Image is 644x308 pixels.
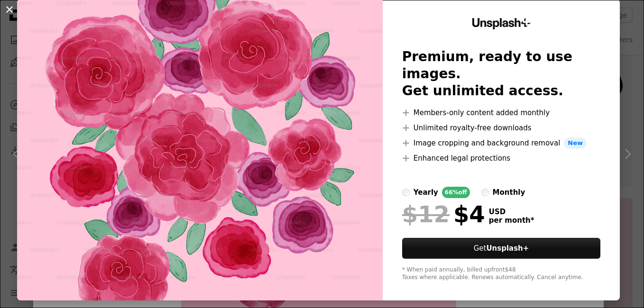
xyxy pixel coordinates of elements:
[493,187,525,198] div: monthly
[402,202,485,226] div: $4
[402,48,601,100] h2: Premium, ready to use images. Get unlimited access.
[486,244,529,253] strong: Unsplash+
[402,137,601,149] li: Image cropping and background removal
[481,189,489,196] input: monthly
[402,202,450,226] span: $12
[402,153,601,164] li: Enhanced legal protections
[402,238,601,259] button: GetUnsplash+
[414,187,438,198] div: yearly
[402,189,410,196] input: yearly66%off
[402,107,601,118] li: Members-only content added monthly
[402,122,601,134] li: Unlimited royalty-free downloads
[564,137,587,149] span: New
[489,208,534,216] span: USD
[489,216,534,225] span: per month *
[402,266,601,281] div: * When paid annually, billed upfront $48 Taxes where applicable. Renews automatically. Cancel any...
[442,187,470,198] div: 66% off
